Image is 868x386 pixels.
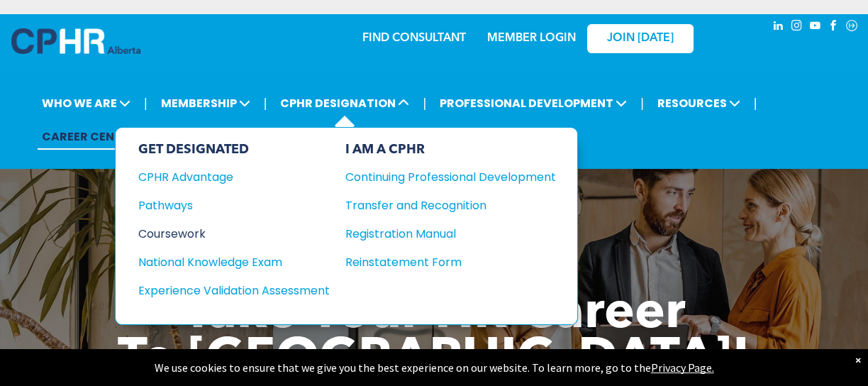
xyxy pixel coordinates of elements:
[345,197,556,214] a: Transfer and Recognition
[138,168,311,186] div: CPHR Advantage
[345,253,535,271] div: Reinstatement Form
[345,225,556,243] a: Registration Manual
[345,168,556,186] a: Continuing Professional Development
[423,89,426,118] li: |
[487,33,576,44] a: MEMBER LOGIN
[138,168,330,186] a: CPHR Advantage
[345,197,535,214] div: Transfer and Recognition
[345,142,556,158] div: I AM A CPHR
[11,28,140,54] img: A blue and white logo for cp alberta
[157,90,255,116] span: MEMBERSHIP
[825,18,841,37] a: facebook
[345,225,535,243] div: Registration Manual
[345,253,556,271] a: Reinstatement Form
[264,89,267,118] li: |
[640,89,644,118] li: |
[138,225,311,243] div: Coursework
[138,282,330,299] a: Experience Validation Assessment
[807,18,823,37] a: youtube
[138,225,330,243] a: Coursework
[754,89,757,118] li: |
[276,90,413,116] span: CPHR DESIGNATION
[653,90,745,116] span: RESOURCES
[38,90,135,116] span: WHO WE ARE
[138,197,330,214] a: Pathways
[844,18,859,37] a: Social network
[144,89,148,118] li: |
[138,253,330,271] a: National Knowledge Exam
[607,32,674,45] span: JOIN [DATE]
[38,123,140,150] a: CAREER CENTRE
[138,282,311,299] div: Experience Validation Assessment
[587,24,694,53] a: JOIN [DATE]
[855,353,861,367] div: Dismiss notification
[651,360,714,375] a: Privacy Page.
[435,90,631,116] span: PROFESSIONAL DEVELOPMENT
[138,197,311,214] div: Pathways
[362,33,466,44] a: FIND CONSULTANT
[345,168,535,186] div: Continuing Professional Development
[138,142,330,158] div: GET DESIGNATED
[770,18,786,37] a: linkedin
[138,253,311,271] div: National Knowledge Exam
[118,335,750,386] span: To [GEOGRAPHIC_DATA]!
[789,18,804,37] a: instagram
